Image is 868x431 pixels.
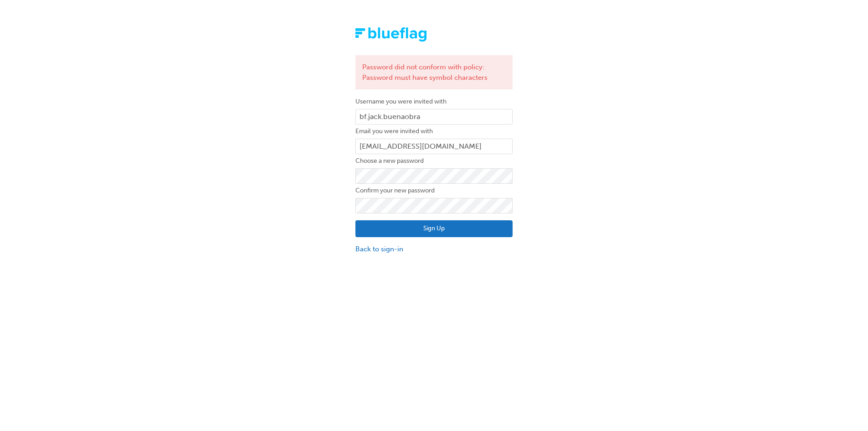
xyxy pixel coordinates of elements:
label: Confirm your new password [355,185,513,196]
a: Back to sign-in [355,244,513,254]
label: Email you were invited with [355,126,513,137]
button: Sign Up [355,220,513,238]
img: Trak [355,27,426,42]
label: Choose a new password [355,156,513,166]
div: Password did not conform with policy: Password must have symbol characters [355,55,513,89]
input: Username [355,109,513,125]
label: Username you were invited with [355,96,513,107]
